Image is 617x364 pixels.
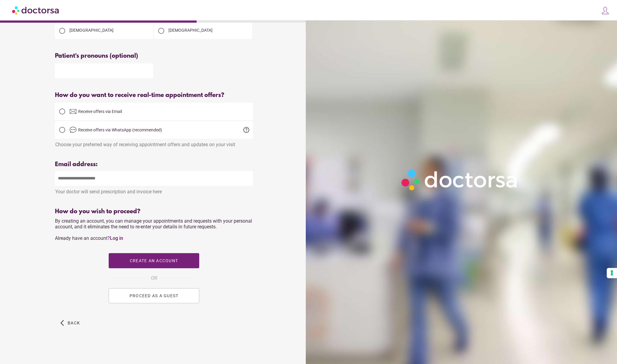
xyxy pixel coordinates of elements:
[398,166,522,194] img: Logo-Doctorsa-trans-White-partial-flat.png
[168,28,213,33] span: [DEMOGRAPHIC_DATA]
[243,126,250,134] span: help
[68,321,80,325] span: Back
[109,253,199,268] button: Create an account
[12,3,60,17] img: Doctorsa.com
[55,218,252,241] span: By creating an account, you can manage your appointments and requests with your personal account,...
[55,53,253,60] div: Patient's pronouns (optional)
[601,6,609,15] img: icons8-customer-100.png
[55,139,253,147] div: Choose your preferred way of receiving appointment offers and updates on your visit
[55,92,253,99] div: How do you want to receive real-time appointment offers?
[110,235,123,241] a: Log in
[78,109,122,114] span: Receive offers via Email
[151,274,157,282] span: OR
[55,208,253,215] div: How do you wish to proceed?
[69,126,77,134] img: chat
[55,186,253,195] div: Your doctor will send prescription and invoice here
[607,268,617,278] button: Your consent preferences for tracking technologies
[129,293,179,298] span: PROCEED AS A GUEST
[55,161,253,168] div: Email address:
[109,288,199,303] button: PROCEED AS A GUEST
[130,258,178,263] span: Create an account
[69,28,113,33] span: [DEMOGRAPHIC_DATA]
[69,108,77,115] img: email
[58,315,82,330] button: arrow_back_ios Back
[78,127,162,132] span: Receive offers via WhatsApp (recommended)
